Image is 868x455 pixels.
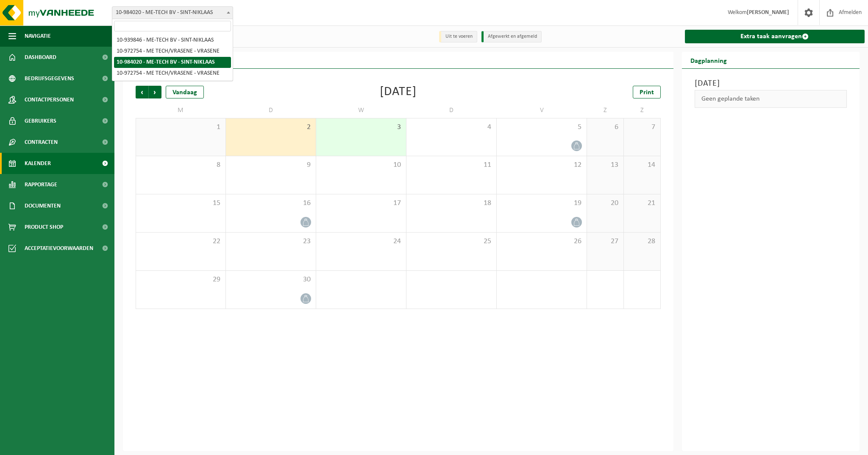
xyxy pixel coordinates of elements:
span: 22 [140,237,221,246]
span: 25 [411,237,492,246]
h2: Dagplanning [682,52,735,68]
span: 20 [591,199,619,208]
span: 26 [501,237,582,246]
li: Afgewerkt en afgemeld [481,31,542,42]
span: 10-984020 - ME-TECH BV - SINT-NIKLAAS [112,6,233,19]
h3: [DATE] [695,77,847,90]
span: Bedrijfsgegevens [25,68,74,89]
span: 6 [591,123,619,132]
span: 7 [628,123,656,132]
span: Rapportage [25,174,57,195]
li: 10-972754 - ME TECH/VRASENE - VRASENE [114,46,231,57]
span: 4 [411,123,492,132]
span: 23 [230,237,312,246]
strong: [PERSON_NAME] [747,9,789,16]
td: Z [624,103,661,118]
td: V [497,103,587,118]
span: 30 [230,275,312,284]
span: 19 [501,199,582,208]
span: Documenten [25,195,61,216]
span: 28 [628,237,656,246]
div: Vandaag [166,86,204,98]
span: 8 [140,160,221,170]
a: Extra taak aanvragen [685,30,865,43]
span: 2 [230,123,312,132]
span: 27 [591,237,619,246]
span: 16 [230,199,312,208]
span: 3 [320,123,402,132]
div: Geen geplande taken [695,90,847,108]
span: Gebruikers [25,110,56,132]
span: 5 [501,123,582,132]
span: 15 [140,199,221,208]
span: Kalender [25,153,51,174]
span: Dashboard [25,47,56,68]
span: Print [640,89,654,96]
td: M [136,103,226,118]
span: 17 [320,199,402,208]
li: 10-939846 - ME-TECH BV - SINT-NIKLAAS [114,35,231,46]
span: 12 [501,160,582,170]
span: Acceptatievoorwaarden [25,238,93,259]
span: 14 [628,160,656,170]
li: 10-972754 - ME TECH/VRASENE - VRASENE [114,68,231,79]
span: Contactpersonen [25,89,74,110]
li: 10-984020 - ME-TECH BV - SINT-NIKLAAS [114,57,231,68]
td: D [226,103,316,118]
div: [DATE] [380,86,417,98]
span: 29 [140,275,221,284]
span: 10 [320,160,402,170]
td: D [406,103,497,118]
span: Navigatie [25,25,51,47]
span: 24 [320,237,402,246]
span: Vorige [136,86,148,98]
span: 10-984020 - ME-TECH BV - SINT-NIKLAAS [112,7,233,19]
span: Volgende [149,86,161,98]
td: Z [587,103,624,118]
span: 11 [411,160,492,170]
span: 18 [411,199,492,208]
a: Print [633,86,661,98]
span: 1 [140,123,221,132]
span: 9 [230,160,312,170]
span: 21 [628,199,656,208]
span: Contracten [25,132,58,153]
span: 13 [591,160,619,170]
li: Uit te voeren [439,31,477,42]
td: W [316,103,406,118]
span: Product Shop [25,216,63,238]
